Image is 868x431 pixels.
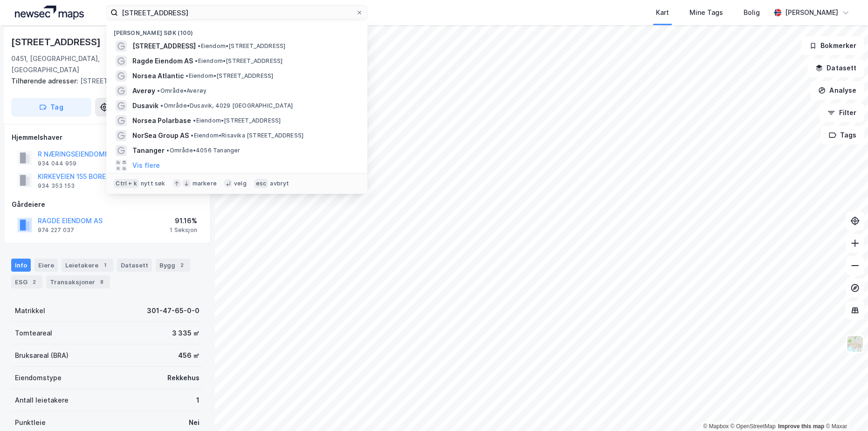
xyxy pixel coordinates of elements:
[29,277,39,287] div: 2
[689,7,723,18] div: Mine Tags
[785,7,838,18] div: [PERSON_NAME]
[778,423,824,430] a: Improve this map
[12,199,203,210] div: Gårdeiere
[12,132,203,143] div: Hjemmelshaver
[132,145,165,156] span: Tananger
[38,226,74,234] div: 974 227 037
[177,260,186,270] div: 2
[46,275,110,288] div: Transaksjoner
[15,372,62,383] div: Eiendomstype
[196,395,200,406] div: 1
[193,117,281,124] span: Eiendom • [STREET_ADDRESS]
[656,7,669,18] div: Kart
[132,100,158,111] span: Dusavik
[166,147,169,154] span: •
[186,72,188,79] span: •
[186,72,273,80] span: Eiendom • [STREET_ADDRESS]
[132,130,189,141] span: NorSea Group AS
[744,7,760,18] div: Bolig
[254,179,269,188] div: esc
[11,75,196,87] div: [STREET_ADDRESS]
[132,85,155,96] span: Averøy
[270,180,289,187] div: avbryt
[821,126,864,144] button: Tags
[195,57,198,64] span: •
[38,182,75,190] div: 934 353 153
[810,81,864,100] button: Analyse
[15,350,69,361] div: Bruksareal (BRA)
[132,115,191,126] span: Norsea Polarbase
[141,180,165,187] div: nytt søk
[193,117,196,124] span: •
[15,6,84,20] img: logo.a4113a55bc3d86da70a041830d287a7e.svg
[156,259,190,272] div: Bygg
[189,417,200,428] div: Nei
[15,395,69,406] div: Antall leietakere
[100,260,110,270] div: 1
[132,160,160,171] button: Vis flere
[193,180,217,187] div: markere
[157,87,207,95] span: Område • Averøy
[170,215,197,226] div: 91.16%
[97,277,106,287] div: 8
[106,22,367,39] div: [PERSON_NAME] søk (100)
[132,41,196,52] span: [STREET_ADDRESS]
[34,259,58,272] div: Eiere
[846,335,864,353] img: Z
[147,305,200,316] div: 301-47-65-0-0
[234,180,247,187] div: velg
[801,36,864,55] button: Bokmerker
[38,160,76,167] div: 934 044 959
[11,98,91,116] button: Tag
[821,386,868,431] iframe: Chat Widget
[62,259,113,272] div: Leietakere
[11,275,42,288] div: ESG
[114,179,139,188] div: Ctrl + k
[807,59,864,77] button: Datasett
[11,34,103,49] div: [STREET_ADDRESS]
[11,53,132,75] div: 0451, [GEOGRAPHIC_DATA], [GEOGRAPHIC_DATA]
[195,57,282,65] span: Eiendom • [STREET_ADDRESS]
[170,226,197,234] div: 1 Seksjon
[730,423,776,430] a: OpenStreetMap
[160,102,293,109] span: Område • Dusavik, 4029 [GEOGRAPHIC_DATA]
[178,350,200,361] div: 456 ㎡
[11,77,80,85] span: Tilhørende adresser:
[157,87,160,94] span: •
[191,132,303,139] span: Eiendom • Risavika [STREET_ADDRESS]
[117,259,152,272] div: Datasett
[191,132,193,139] span: •
[198,42,200,49] span: •
[167,372,200,383] div: Rekkehus
[132,70,184,82] span: Norsea Atlantic
[172,328,200,339] div: 3 335 ㎡
[15,417,46,428] div: Punktleie
[118,6,356,20] input: Søk på adresse, matrikkel, gårdeiere, leietakere eller personer
[132,55,193,67] span: Ragde Eiendom AS
[15,305,45,316] div: Matrikkel
[166,147,240,154] span: Område • 4056 Tananger
[15,328,52,339] div: Tomteareal
[198,42,285,50] span: Eiendom • [STREET_ADDRESS]
[11,259,31,272] div: Info
[160,102,163,109] span: •
[820,103,864,122] button: Filter
[703,423,729,430] a: Mapbox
